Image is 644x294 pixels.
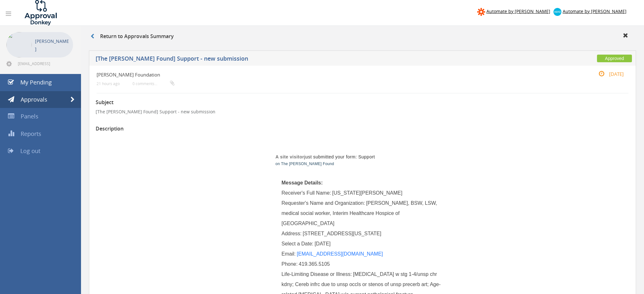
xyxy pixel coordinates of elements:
[281,231,302,236] span: Address:
[21,112,38,120] span: Panels
[303,231,381,236] span: [STREET_ADDRESS][US_STATE]
[281,200,365,206] span: Requester's Name and Organization:
[281,251,295,257] span: Email:
[592,70,624,77] small: [DATE]
[275,162,280,166] span: on
[21,96,47,103] span: Approvals
[275,154,375,159] span: just submitted your form: Support
[281,180,323,185] span: Message Details:
[281,261,298,267] span: Phone:
[18,61,72,66] span: [EMAIL_ADDRESS][DOMAIN_NAME]
[20,147,40,155] span: Log out
[97,81,120,86] small: 21 hours ago
[275,154,304,159] strong: A site visitor
[332,190,403,196] span: [US_STATE][PERSON_NAME]
[96,126,629,132] h3: Description
[96,100,629,105] h3: Subject
[96,109,629,115] p: [The [PERSON_NAME] Found] Support - new submission
[297,251,383,257] a: [EMAIL_ADDRESS][DOMAIN_NAME]
[21,130,41,137] span: Reports
[132,81,174,86] small: 0 comments...
[91,34,174,39] h3: Return to Approvals Summary
[299,261,330,267] span: 419.365.5105
[477,8,485,16] img: zapier-logomark.png
[315,241,330,246] span: [DATE]
[553,8,561,16] img: xero-logo.png
[97,72,540,77] h4: [PERSON_NAME] Foundation
[597,55,632,62] span: Approved
[281,241,314,246] span: Select a Date:
[96,56,471,63] h5: [The [PERSON_NAME] Found] Support - new submission
[281,162,334,166] a: The [PERSON_NAME] Found
[486,8,550,14] span: Automate by [PERSON_NAME]
[281,271,352,277] span: Life-Limiting Disease or Illness:
[281,190,331,196] span: Receiver's Full Name:
[35,37,70,53] p: [PERSON_NAME]
[20,78,52,86] span: My Pending
[281,200,438,226] span: [PERSON_NAME], BSW, LSW, medical social worker, Interim Healthcare Hospice of [GEOGRAPHIC_DATA]
[563,8,627,14] span: Automate by [PERSON_NAME]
